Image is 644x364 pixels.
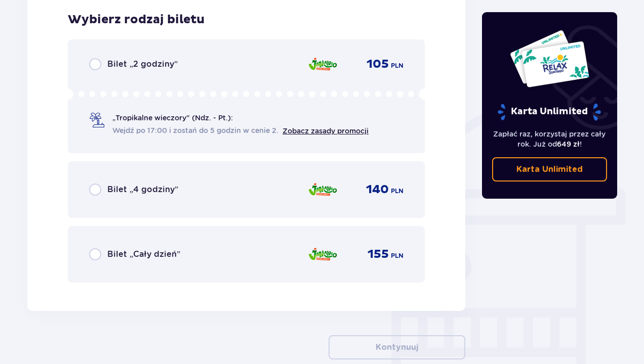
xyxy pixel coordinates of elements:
[367,57,389,72] p: 105
[107,184,178,195] p: Bilet „4 godziny”
[68,12,205,27] p: Wybierz rodzaj biletu
[308,54,338,75] img: zone logo
[112,125,278,135] span: Wejdź po 17:00 i zostań do 5 godzin w cenie 2.
[308,179,338,200] img: zone logo
[516,164,583,175] p: Karta Unlimited
[497,103,602,121] p: Karta Unlimited
[492,157,608,181] a: Karta Unlimited
[492,129,608,149] p: Zapłać raz, korzystaj przez cały rok. Już od !
[391,61,404,70] p: PLN
[112,113,233,123] p: „Tropikalne wieczory" (Ndz. - Pt.):
[391,187,404,196] p: PLN
[368,247,389,262] p: 155
[107,59,178,70] p: Bilet „2 godziny”
[329,335,465,359] button: Kontynuuj
[283,127,369,135] a: Zobacz zasady promocji
[107,249,180,260] p: Bilet „Cały dzień”
[308,244,338,265] img: zone logo
[557,140,580,148] span: 649 zł
[366,182,389,197] p: 140
[391,251,404,260] p: PLN
[376,342,418,353] p: Kontynuuj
